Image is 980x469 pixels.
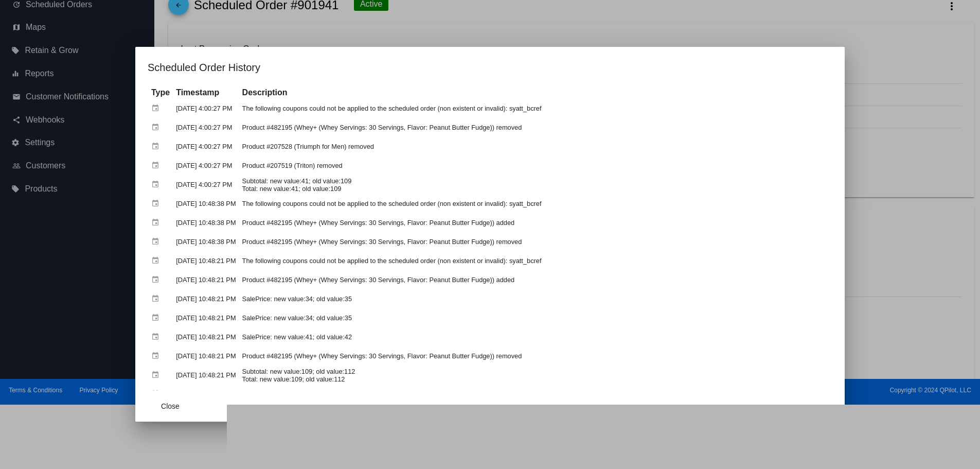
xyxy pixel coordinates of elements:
td: [DATE] 4:00:27 PM [173,176,238,194]
button: Close dialog [148,397,193,416]
mat-icon: event [151,253,164,269]
th: Description [239,87,831,98]
mat-icon: event [151,158,164,173]
mat-icon: event [151,177,164,193]
td: Subtotal: new value:41; old value:109 Total: new value:41; old value:109 [239,176,831,194]
mat-icon: event [151,234,164,250]
th: Type [149,87,172,98]
td: SalePrice: new value:41; old value:42 [239,328,831,346]
span: Close [161,403,180,411]
td: [DATE] 4:00:27 PM [173,157,238,175]
mat-icon: event [151,138,164,154]
mat-icon: event [151,215,164,231]
td: [DATE] 4:00:27 PM [173,137,238,155]
td: SalePrice: new value:34; old value:35 [239,290,831,308]
td: [DATE] 10:48:21 PM [173,271,238,289]
mat-icon: event [151,272,164,288]
mat-icon: event [151,119,164,135]
td: Product #207528 (Triumph for Men) removed [239,137,831,155]
td: Product #207519 (Triton) removed [239,157,831,175]
td: SalePrice: new value:34; old value:35 [239,309,831,327]
mat-icon: event [151,329,164,345]
mat-icon: event [151,367,164,383]
mat-icon: event [151,196,164,212]
td: [DATE] 4:00:27 PM [173,118,238,136]
td: [DATE] 10:48:21 PM [173,328,238,346]
td: [DATE] 10:46:55 PM [173,385,238,403]
td: Subtotal: new value:109; old value:112 Total: new value:109; old value:112 [239,366,831,384]
td: [DATE] 10:48:38 PM [173,195,238,213]
td: Product #482195 (Whey+ (Whey Servings: 30 Servings, Flavor: Peanut Butter Fudge)) removed [239,118,831,136]
mat-icon: event [151,310,164,326]
td: The following coupons could not be applied to the scheduled order (non existent or invalid): syat... [239,385,831,403]
td: The following coupons could not be applied to the scheduled order (non existent or invalid): syat... [239,99,831,117]
td: The following coupons could not be applied to the scheduled order (non existent or invalid): syat... [239,195,831,213]
td: [DATE] 10:48:21 PM [173,347,238,365]
td: [DATE] 10:48:21 PM [173,366,238,384]
td: Product #482195 (Whey+ (Whey Servings: 30 Servings, Flavor: Peanut Butter Fudge)) added [239,271,831,289]
td: [DATE] 10:48:21 PM [173,290,238,308]
th: Timestamp [173,87,238,98]
td: [DATE] 10:48:21 PM [173,309,238,327]
mat-icon: event [151,100,164,116]
td: [DATE] 10:48:21 PM [173,252,238,270]
td: Product #482195 (Whey+ (Whey Servings: 30 Servings, Flavor: Peanut Butter Fudge)) removed [239,233,831,251]
h1: Scheduled Order History [148,59,832,76]
td: [DATE] 10:48:38 PM [173,214,238,232]
mat-icon: event [151,291,164,307]
td: Product #482195 (Whey+ (Whey Servings: 30 Servings, Flavor: Peanut Butter Fudge)) added [239,214,831,232]
td: [DATE] 4:00:27 PM [173,99,238,117]
mat-icon: event [151,386,164,402]
td: [DATE] 10:48:38 PM [173,233,238,251]
mat-icon: event [151,348,164,364]
td: Product #482195 (Whey+ (Whey Servings: 30 Servings, Flavor: Peanut Butter Fudge)) removed [239,347,831,365]
td: The following coupons could not be applied to the scheduled order (non existent or invalid): syat... [239,252,831,270]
